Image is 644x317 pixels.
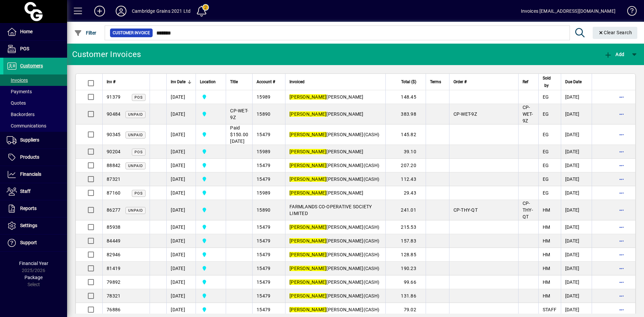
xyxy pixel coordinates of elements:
[257,132,270,137] span: 15479
[523,78,528,86] span: Ref
[20,171,41,177] span: Financials
[543,238,550,244] span: HM
[200,78,216,86] span: Location
[107,224,120,230] span: 85938
[257,279,270,285] span: 15479
[200,292,222,300] span: Cambridge Grains 2021 Ltd
[385,303,426,317] td: 79.02
[107,279,120,285] span: 79892
[616,222,627,232] button: More options
[166,289,196,303] td: [DATE]
[166,234,196,248] td: [DATE]
[401,78,416,86] span: Total ($)
[171,78,192,86] div: Inv Date
[200,148,222,155] span: Cambridge Grains 2021 Ltd
[107,176,120,182] span: 87321
[72,27,98,39] button: Filter
[20,154,39,160] span: Products
[3,234,67,251] a: Support
[257,78,281,86] div: Account #
[616,92,627,102] button: More options
[166,104,196,124] td: [DATE]
[289,163,379,168] span: [PERSON_NAME](CASH)
[20,63,43,68] span: Customers
[107,132,120,137] span: 90345
[543,74,557,89] div: Sold by
[561,303,592,317] td: [DATE]
[166,159,196,172] td: [DATE]
[107,149,120,154] span: 90204
[3,109,67,120] a: Backorders
[230,108,248,120] span: CP-WET-9Z
[166,145,196,159] td: [DATE]
[543,74,551,89] span: Sold by
[200,175,222,183] span: Cambridge Grains 2021 Ltd
[3,86,67,97] a: Payments
[543,163,549,168] span: EG
[289,149,326,154] em: [PERSON_NAME]
[561,220,592,234] td: [DATE]
[561,124,592,145] td: [DATE]
[135,150,143,154] span: POS
[3,97,67,109] a: Quotes
[561,262,592,275] td: [DATE]
[289,132,326,137] em: [PERSON_NAME]
[128,133,143,137] span: Unpaid
[20,137,39,143] span: Suppliers
[289,204,372,216] span: FARMLANDS CO-OPERATIVE SOCIETY LIMITED
[289,176,326,182] em: [PERSON_NAME]
[200,162,222,169] span: Cambridge Grains 2021 Ltd
[7,123,46,128] span: Communications
[166,220,196,234] td: [DATE]
[385,145,426,159] td: 39.10
[523,201,533,219] span: CP-THY-QT
[561,275,592,289] td: [DATE]
[543,94,549,100] span: EG
[453,78,514,86] div: Order #
[453,207,478,213] span: CP-THY-QT
[561,90,592,104] td: [DATE]
[72,49,141,60] div: Customer Invoices
[289,176,379,182] span: [PERSON_NAME](CASH)
[7,112,35,117] span: Backorders
[616,249,627,260] button: More options
[200,251,222,258] span: Cambridge Grains 2021 Ltd
[289,224,379,230] span: [PERSON_NAME](CASH)
[453,78,467,86] span: Order #
[616,235,627,246] button: More options
[622,1,636,23] a: Knowledge Base
[289,293,326,299] em: [PERSON_NAME]
[257,149,270,154] span: 15989
[385,275,426,289] td: 99.66
[543,149,549,154] span: EG
[19,261,48,266] span: Financial Year
[543,176,549,182] span: EG
[543,111,549,117] span: EG
[289,78,381,86] div: Invoiced
[107,78,115,86] span: Inv #
[107,293,120,299] span: 78321
[390,78,422,86] div: Total ($)
[107,78,146,86] div: Inv #
[200,306,222,313] span: Cambridge Grains 2021 Ltd
[289,252,379,257] span: [PERSON_NAME](CASH)
[523,105,533,123] span: CP-WET-9Z
[385,124,426,145] td: 145.82
[128,164,143,168] span: Unpaid
[257,163,270,168] span: 15479
[257,224,270,230] span: 15479
[166,262,196,275] td: [DATE]
[166,248,196,262] td: [DATE]
[616,174,627,184] button: More options
[385,172,426,186] td: 112.43
[565,78,588,86] div: Due Date
[20,189,31,194] span: Staff
[3,120,67,131] a: Communications
[543,207,550,213] span: HM
[107,252,120,257] span: 82946
[132,6,191,16] div: Cambridge Grains 2021 Ltd
[616,109,627,119] button: More options
[616,277,627,287] button: More options
[289,266,379,271] span: [PERSON_NAME](CASH)
[20,46,29,51] span: POS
